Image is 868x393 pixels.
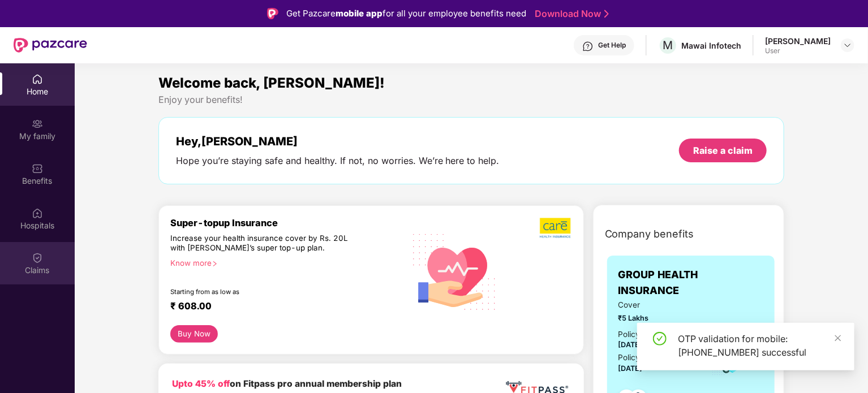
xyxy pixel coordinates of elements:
span: right [212,261,218,267]
span: Company benefits [605,226,694,242]
img: svg+xml;base64,PHN2ZyBpZD0iSG9tZSIgeG1sbnM9Imh0dHA6Ly93d3cudzMub3JnLzIwMDAvc3ZnIiB3aWR0aD0iMjAiIG... [32,74,43,85]
div: Enjoy your benefits! [158,94,785,106]
strong: mobile app [336,8,383,19]
img: svg+xml;base64,PHN2ZyB4bWxucz0iaHR0cDovL3d3dy53My5vcmcvMjAwMC9zdmciIHhtbG5zOnhsaW5rPSJodHRwOi8vd3... [405,220,505,322]
a: Download Now [535,8,605,20]
div: Policy issued [618,329,666,340]
div: User [765,46,831,55]
div: ₹ 608.00 [170,300,393,314]
img: Logo [267,8,278,19]
button: Buy Now [170,325,218,343]
b: on Fitpass pro annual membership plan [172,378,402,389]
b: Upto 45% off [172,378,230,389]
div: Get Pazcare for all your employee benefits need [286,7,526,20]
img: b5dec4f62d2307b9de63beb79f102df3.png [540,217,572,239]
div: Raise a claim [693,144,753,157]
span: Welcome back, [PERSON_NAME]! [158,75,385,91]
span: Cover [618,299,696,311]
div: Hey, [PERSON_NAME] [176,135,500,148]
img: svg+xml;base64,PHN2ZyBpZD0iQ2xhaW0iIHhtbG5zPSJodHRwOi8vd3d3LnczLm9yZy8yMDAwL3N2ZyIgd2lkdGg9IjIwIi... [32,252,43,264]
span: ₹5 Lakhs [618,313,696,324]
span: close [834,334,842,342]
div: OTP validation for mobile: [PHONE_NUMBER] successful [678,332,841,359]
div: Get Help [598,41,626,50]
span: [DATE] [618,340,643,349]
div: Policy Expiry [618,352,665,364]
div: Super-topup Insurance [170,217,405,228]
div: Know more [170,258,398,266]
img: svg+xml;base64,PHN2ZyBpZD0iRHJvcGRvd24tMzJ4MzIiIHhtbG5zPSJodHRwOi8vd3d3LnczLm9yZy8yMDAwL3N2ZyIgd2... [843,41,852,50]
img: svg+xml;base64,PHN2ZyB3aWR0aD0iMjAiIGhlaWdodD0iMjAiIHZpZXdCb3g9IjAgMCAyMCAyMCIgZmlsbD0ibm9uZSIgeG... [32,118,43,129]
div: Increase your health insurance cover by Rs. 20L with [PERSON_NAME]’s super top-up plan. [170,234,356,254]
span: M [663,38,673,52]
span: check-circle [653,332,667,346]
img: New Pazcare Logo [14,38,87,53]
img: Stroke [604,8,609,20]
div: Starting from as low as [170,288,356,296]
div: Mawai Infotech [681,40,741,51]
div: Hope you’re staying safe and healthy. If not, no worries. We’re here to help. [176,155,500,167]
img: insurerLogo [724,267,755,298]
span: GROUP HEALTH INSURANCE [618,267,716,299]
img: svg+xml;base64,PHN2ZyBpZD0iQmVuZWZpdHMiIHhtbG5zPSJodHRwOi8vd3d3LnczLm9yZy8yMDAwL3N2ZyIgd2lkdGg9Ij... [32,163,43,174]
img: svg+xml;base64,PHN2ZyBpZD0iSGVscC0zMngzMiIgeG1sbnM9Imh0dHA6Ly93d3cudzMub3JnLzIwMDAvc3ZnIiB3aWR0aD... [582,41,594,52]
div: [PERSON_NAME] [765,36,831,46]
img: svg+xml;base64,PHN2ZyBpZD0iSG9zcGl0YWxzIiB4bWxucz0iaHR0cDovL3d3dy53My5vcmcvMjAwMC9zdmciIHdpZHRoPS... [32,208,43,219]
span: [DATE] [618,364,643,373]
